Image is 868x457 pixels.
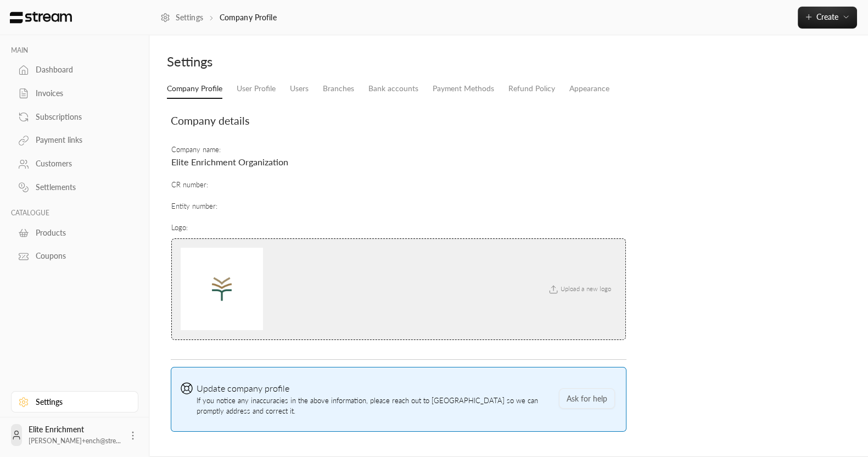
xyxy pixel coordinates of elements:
div: Settings [167,53,503,70]
div: Subscriptions [36,112,125,122]
td: Entity number : [171,196,626,217]
div: Invoices [36,88,125,99]
div: Coupons [36,250,125,261]
span: Upload a new logo [541,285,616,292]
a: Customers [11,153,138,175]
a: Settings [11,391,138,413]
a: Coupons [11,246,138,267]
div: Settlements [36,182,125,193]
div: Elite Enrichment [29,424,121,446]
a: Subscriptions [11,106,138,127]
a: User Profile [237,79,276,98]
td: Logo : [171,217,626,352]
a: Bank accounts [368,79,418,98]
p: Company Profile [220,12,277,23]
a: Invoices [11,83,138,104]
a: Products [11,222,138,243]
a: Users [290,79,309,98]
p: MAIN [11,46,138,55]
p: CATALOGUE [11,209,138,218]
button: Ask for help [559,388,615,409]
span: Company details [171,114,249,127]
td: Company name : [171,140,626,174]
img: Logo [9,12,73,24]
div: Dashboard [36,64,125,75]
img: company logo [181,248,263,330]
div: Settings [36,397,125,408]
a: Company Profile [167,79,222,99]
span: [PERSON_NAME]+ench@stre... [29,437,121,445]
span: Create [816,12,838,21]
a: Settlements [11,177,138,198]
span: If you notice any inaccuracies in the above information, please reach out to [GEOGRAPHIC_DATA] so... [197,382,553,416]
button: Create [798,7,857,29]
div: Payment links [36,135,125,146]
span: Elite Enrichment Organization [171,157,288,167]
span: Update company profile [197,383,289,393]
div: Customers [36,158,125,169]
a: Payment Methods [433,79,494,98]
a: Dashboard [11,59,138,81]
a: Branches [323,79,354,98]
a: Appearance [569,79,609,98]
a: Settings [160,12,203,23]
div: Products [36,227,125,238]
nav: breadcrumb [160,12,277,23]
a: Refund Policy [508,79,555,98]
a: Payment links [11,130,138,151]
td: CR number : [171,174,626,196]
